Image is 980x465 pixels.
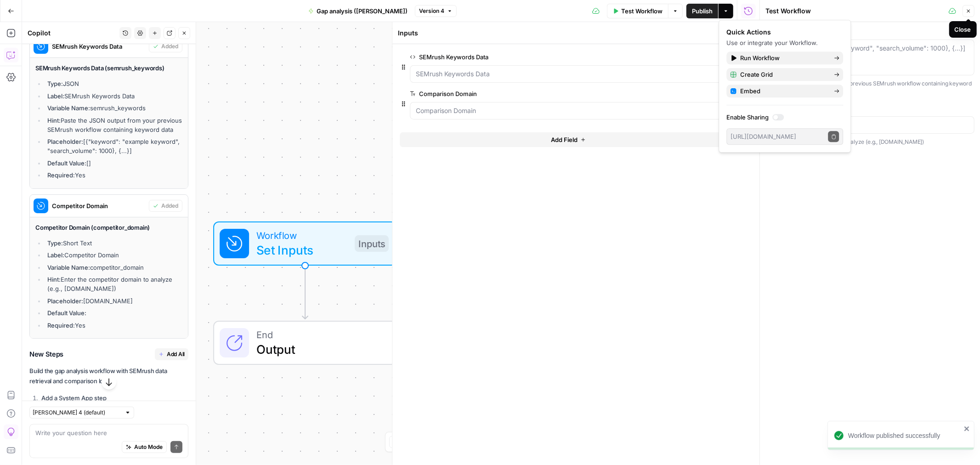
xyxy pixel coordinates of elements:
button: Auto Mode [122,441,167,453]
li: [DOMAIN_NAME] [45,296,182,306]
p: Enter the competitor domain to analyze (e.g., [DOMAIN_NAME]) [765,137,974,147]
span: Add Field [551,135,578,144]
span: Version 4 [419,7,444,15]
li: JSON [45,79,182,88]
span: Test Workflow [621,6,663,16]
strong: Label: [47,92,64,100]
input: Claude Sonnet 4 (default) [33,408,121,417]
span: Embed [740,86,827,96]
button: Add All [155,348,188,360]
h4: SEMrush Keywords Data (semrush_keywords) [35,63,182,73]
li: Yes [45,321,182,330]
div: EndOutput [163,321,448,365]
span: Output [256,340,381,358]
strong: Add a System App step [41,394,107,402]
li: Yes [45,170,182,180]
h4: Competitor Domain (competitor_domain) [35,223,182,232]
span: Add All [167,350,185,358]
button: close [964,425,970,432]
button: Publish [686,4,718,18]
div: Copilot [28,28,117,38]
strong: Variable Name: [47,264,90,271]
button: Version 4 [415,5,457,17]
strong: Placeholder: [47,138,83,145]
strong: Default Value: [47,159,86,167]
button: Test Workflow [607,4,668,18]
span: End [256,327,381,342]
strong: Hint: [47,276,61,283]
span: Added [161,202,178,210]
label: Comparison Domain [410,89,700,98]
button: Add Field [400,132,736,147]
li: Enter the competitor domain to analyze (e.g., [DOMAIN_NAME]) [45,275,182,293]
div: Inputs [355,235,389,252]
div: WorkflowSet InputsInputs [163,221,448,266]
strong: Placeholder: [47,297,83,305]
button: Added [149,40,182,52]
span: Use or integrate your Workflow. [726,39,818,46]
strong: Label: [47,251,64,259]
strong: Default Value: [47,309,86,317]
span: Workflow [256,228,347,243]
strong: Required: [47,171,75,179]
li: [] [45,159,182,168]
span: SEMrush Keywords Data [52,42,145,51]
li: Competitor Domain [45,250,182,260]
strong: Variable Name: [47,104,90,112]
button: Added [149,200,182,212]
li: semrush_keywords [45,103,182,113]
label: Enable Sharing [726,113,843,122]
p: Paste the JSON output from your previous SEMrush workflow containing keyword data [765,79,974,97]
span: Publish [692,6,713,16]
div: Quick Actions [726,28,843,37]
label: Comparison Domain [765,104,974,113]
input: Comparison Domain [416,106,746,115]
strong: Build the gap analysis workflow with SEMrush data retrieval and comparison logic [29,367,167,384]
span: Competitor Domain [52,201,145,210]
li: Paste the JSON output from your previous SEMrush workflow containing keyword data [45,116,182,134]
span: Run Workflow [740,53,827,62]
span: Create Grid [740,70,827,79]
button: Gap analysis ([PERSON_NAME]) [303,4,413,18]
li: [{"keyword": "example keyword", "search_volume": 1000}, {...}] [45,137,182,155]
label: SEMrush Keywords Data [410,52,700,62]
label: SEMrush Keywords Data [765,28,974,37]
span: Auto Mode [134,442,163,451]
li: competitor_domain [45,263,182,272]
strong: Required: [47,322,75,329]
span: Set Inputs [256,241,347,259]
strong: Type: [47,239,63,247]
div: Inputs [398,28,739,38]
input: SEMrush Keywords Data [416,69,746,79]
div: Workflow published successfully [848,431,961,440]
span: Added [161,42,178,51]
li: Short Text [45,238,182,248]
strong: Hint: [47,117,61,124]
div: Close [955,25,971,34]
g: Edge from start to end [302,266,308,319]
h3: New Steps [29,348,188,360]
span: Gap analysis ([PERSON_NAME]) [317,6,408,16]
strong: Type: [47,80,63,87]
li: SEMrush Keywords Data [45,91,182,101]
input: smartsheet.com [771,120,969,130]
